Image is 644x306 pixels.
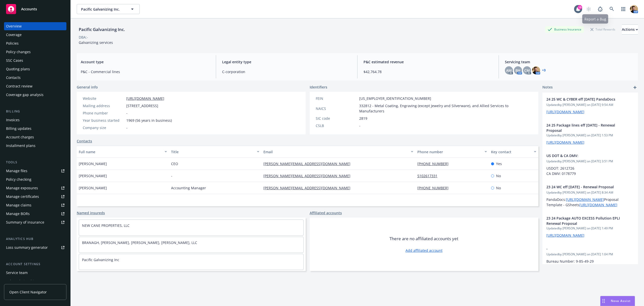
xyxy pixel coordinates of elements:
a: [URL][DOMAIN_NAME] [546,109,584,114]
button: Full name [77,146,169,158]
span: AM [506,68,512,73]
div: 24 25 WC & CYBER eff [DATE] PandaDocsUpdatedby [PERSON_NAME] on [DATE] 9:54 AM[URL][DOMAIN_NAME] [542,93,638,118]
img: photo [532,66,540,74]
div: Mailing address [83,103,124,108]
a: [URL][DOMAIN_NAME] [546,233,584,238]
span: [STREET_ADDRESS] [126,103,158,108]
div: NAICS [316,106,357,111]
span: CEO [171,161,178,166]
p: Bureau Number: 9-85-49-29 [546,259,634,264]
a: Switch app [618,4,628,14]
a: Loss summary generator [4,243,66,252]
a: Installment plans [4,142,66,150]
a: Summary of insurance [4,218,66,226]
span: Account type [81,59,210,65]
div: Installment plans [6,142,35,150]
span: C-corporation [222,69,351,74]
span: 24 25 WC & CYBER eff [DATE] PandaDocs [546,97,621,102]
span: No [496,185,501,191]
a: +3 [542,69,546,72]
span: No [496,173,501,178]
a: [URL][DOMAIN_NAME] [579,202,617,207]
div: 19 [578,5,582,10]
a: Search [607,4,617,14]
a: Contract review [4,82,66,90]
div: 24 25 Package lines eff [DATE] - Renewal ProposalUpdatedby [PERSON_NAME] on [DATE] 1:53 PM[URL][D... [542,118,638,149]
span: General info [77,84,98,90]
a: [PERSON_NAME][EMAIL_ADDRESS][DOMAIN_NAME] [263,186,354,190]
div: Key contact [491,149,531,155]
span: Legal entity type [222,59,351,65]
a: Manage claims [4,201,66,209]
div: SSC Cases [6,56,23,65]
span: P&C estimated revenue [364,59,493,65]
div: Tools [4,160,66,165]
span: Open Client Navigator [9,289,47,295]
span: [PERSON_NAME] [79,185,107,191]
a: Invoices [4,116,66,124]
a: Manage exposures [4,184,66,192]
a: Policy changes [4,48,66,56]
a: [URL][DOMAIN_NAME] [126,96,164,101]
div: SIC code [316,116,357,121]
a: add [632,84,638,90]
div: Contacts [6,74,21,82]
span: Updated by [PERSON_NAME] on [DATE] 1:53 PM [546,133,634,138]
span: 332812 - Metal Coating, Engraving (except Jewelry and Silverware), and Allied Services to Manufac... [359,103,533,114]
a: Contacts [4,74,66,82]
div: Manage certificates [6,193,39,201]
span: - [171,173,172,178]
a: [PERSON_NAME][EMAIL_ADDRESS][DOMAIN_NAME] [263,161,354,166]
div: Manage exposures [6,184,38,192]
a: Billing updates [4,125,66,133]
a: [URL][DOMAIN_NAME] [546,140,584,145]
p: USDOT: 2612726 CA DMV: 0178779 [546,166,634,176]
a: Contacts [77,138,92,144]
span: 23 24 Package AUTO EXCESS Pollution EPLI Renewal Proposal [546,216,621,226]
span: Pacific Galvanizing Inc. [81,7,125,12]
button: Actions [622,24,638,35]
div: Analytics hub [4,236,66,241]
div: CSLB [316,123,357,128]
div: Phone number [83,110,124,116]
a: Named insureds [77,210,105,216]
div: Manage files [6,167,27,175]
span: 1969 (56 years in business) [126,118,172,123]
a: NEW CANE PROPERTIES, LLC [82,223,130,228]
span: Servicing team [505,59,634,65]
a: BRANAGH, [PERSON_NAME], [PERSON_NAME], [PERSON_NAME], LLC [82,240,197,245]
span: P&C - Commercial lines [81,69,210,74]
span: [PERSON_NAME] [79,161,107,166]
div: Title [171,149,254,155]
span: 2819 [359,116,367,121]
div: Phone number [417,149,482,155]
span: - [126,110,128,116]
span: Accounting Manager [171,185,206,191]
img: photo [630,5,638,13]
a: Coverage gap analysis [4,91,66,99]
button: Title [169,146,261,158]
div: FEIN [316,96,357,101]
a: Manage certificates [4,193,66,201]
span: Accounts [21,7,37,11]
div: DBA: - [79,35,88,40]
div: Policies [6,39,19,47]
div: Website [83,96,124,101]
div: Company size [83,125,124,130]
div: Manage BORs [6,210,30,218]
a: 5102617331 [417,173,441,178]
div: Invoices [6,116,20,124]
div: Policy checking [6,175,31,183]
div: Drag to move [600,296,607,306]
div: 23 24 Package AUTO EXCESS Pollution EPLI Renewal ProposalUpdatedby [PERSON_NAME] on [DATE] 1:49 P... [542,211,638,242]
div: Quoting plans [6,65,30,73]
a: Quoting plans [4,65,66,73]
a: Accounts [4,2,66,16]
span: Updated by [PERSON_NAME] on [DATE] 9:54 AM [546,103,634,107]
a: Report a Bug [595,4,605,14]
div: Manage claims [6,201,31,209]
div: Billing updates [6,125,31,133]
div: Loss summary generator [6,243,48,252]
span: Updated by [PERSON_NAME] on [DATE] 1:04 PM [546,252,634,257]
